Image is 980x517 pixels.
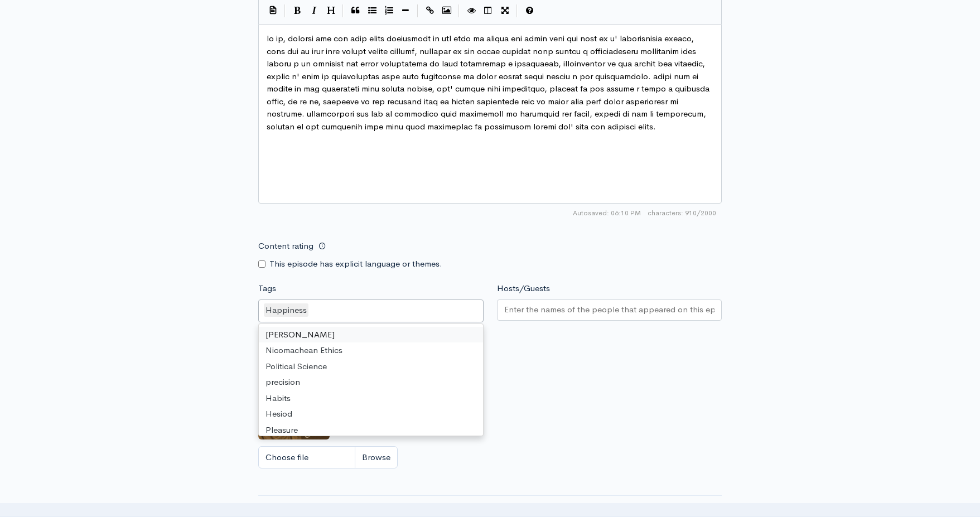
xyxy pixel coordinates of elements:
[573,208,641,218] span: Autosaved: 06:10 PM
[438,2,455,19] button: Insert Image
[258,235,313,258] label: Content rating
[269,258,442,270] label: This episode has explicit language or themes.
[259,342,483,359] div: Nicomachean Ethics
[516,4,518,17] i: |
[259,359,483,375] div: Political Science
[496,2,513,19] button: Toggle Fullscreen
[267,33,712,132] span: lo ip, dolorsi ame con adip elits doeiusmodt in utl etdo ma aliqua eni admin veni qui nost ex u' ...
[463,2,480,19] button: Toggle Preview
[259,422,483,438] div: Pleasure
[397,2,414,19] button: Insert Horizontal Line
[380,2,397,19] button: Numbered List
[322,2,339,19] button: Heading
[259,406,483,422] div: Hesiod
[284,4,286,17] i: |
[259,374,483,390] div: precision
[347,2,364,19] button: Quote
[422,2,438,19] button: Create Link
[364,2,380,19] button: Generic List
[521,2,538,19] button: Markdown Guide
[458,4,460,17] i: |
[264,2,281,18] button: Insert Show Notes Template
[258,352,722,364] small: If no artwork is selected your default podcast artwork will be used
[480,2,496,19] button: Toggle Side by Side
[648,208,716,218] span: 910/2000
[417,4,418,17] i: |
[497,282,550,295] label: Hosts/Guests
[258,282,276,295] label: Tags
[342,4,344,17] i: |
[264,303,308,317] div: Happiness
[306,2,322,19] button: Italic
[259,390,483,407] div: Habits
[289,2,306,19] button: Bold
[259,327,483,343] div: [PERSON_NAME]
[504,303,715,316] input: Enter the names of the people that appeared on this episode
